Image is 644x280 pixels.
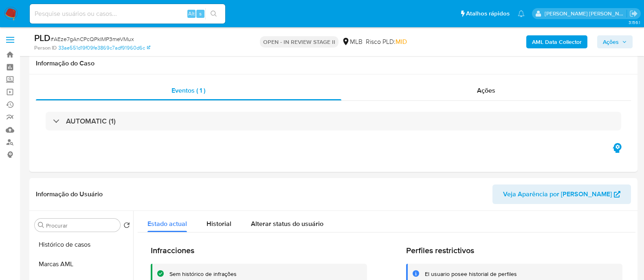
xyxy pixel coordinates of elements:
[36,59,631,67] h1: Informação do Caso
[466,9,510,18] span: Atalhos rápidos
[171,86,205,95] span: Eventos ( 1 )
[518,10,525,17] a: Notificações
[503,184,612,204] span: Veja Aparência por [PERSON_NAME]
[30,9,225,19] input: Pesquise usuários ou casos...
[123,222,130,231] button: Retornar ao pedido padrão
[205,8,222,20] button: search-icon
[545,10,627,17] p: alessandra.barbosa@mercadopago.com
[34,31,51,44] b: PLD
[342,37,363,46] div: MLB
[34,44,57,52] b: Person ID
[51,35,134,43] span: # AEze7gAnCPcQPkIMP3meVMux
[629,9,638,18] a: Sair
[603,35,619,48] span: Ações
[46,112,621,130] div: AUTOMATIC (1)
[188,10,195,17] span: Alt
[58,44,150,52] a: 33ae551d19f09fe3869c7adf91960d6c
[31,235,133,254] button: Histórico de casos
[199,10,202,17] span: s
[526,35,587,48] button: AML Data Collector
[46,222,117,229] input: Procurar
[38,222,44,228] button: Procurar
[31,254,133,274] button: Marcas AML
[492,184,631,204] button: Veja Aparência por [PERSON_NAME]
[396,37,407,46] span: MID
[66,117,116,126] h3: AUTOMATIC (1)
[36,190,103,198] h1: Informação do Usuário
[597,35,633,48] button: Ações
[260,36,338,48] p: OPEN - IN REVIEW STAGE II
[366,37,407,46] span: Risco PLD:
[477,86,495,95] span: Ações
[532,35,582,48] b: AML Data Collector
